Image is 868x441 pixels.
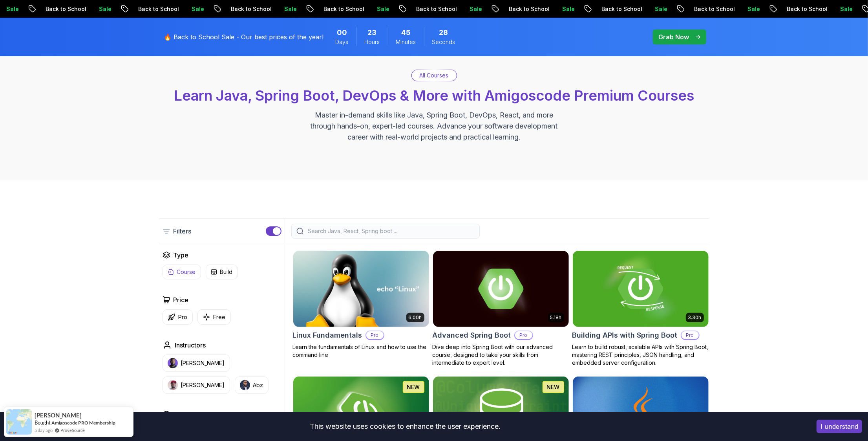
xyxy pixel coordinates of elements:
p: Sale [646,5,671,13]
input: Search Java, React, Spring boot ... [307,227,475,235]
p: Pro [179,313,188,321]
img: Linux Fundamentals card [293,251,429,327]
p: Sale [90,5,115,13]
p: Back to School [500,5,554,13]
span: 45 Minutes [401,27,411,38]
p: 6.00h [409,314,422,321]
button: instructor img[PERSON_NAME] [163,377,230,394]
button: Build [206,265,238,279]
p: 3.30h [688,314,702,321]
span: Seconds [432,38,455,46]
p: [PERSON_NAME] [181,381,225,389]
p: 🔥 Back to School Sale - Our best prices of the year! [164,32,324,42]
div: This website uses cookies to enhance the user experience. [6,418,805,435]
a: Amigoscode PRO Membership [51,420,115,426]
button: instructor imgAbz [235,377,269,394]
p: Back to School [408,5,461,13]
img: Advanced Spring Boot card [433,251,569,327]
span: Hours [365,38,380,46]
button: Pro [163,309,193,325]
p: Sale [831,5,857,13]
h2: Type [174,250,189,260]
p: Free [214,313,226,321]
a: Advanced Spring Boot card5.18hAdvanced Spring BootProDive deep into Spring Boot with our advanced... [433,250,569,367]
p: Back to School [130,5,183,13]
p: Sale [554,5,579,13]
p: Dive deep into Spring Boot with our advanced course, designed to take your skills from intermedia... [433,343,569,367]
img: instructor img [168,380,178,390]
p: Learn the fundamentals of Linux and how to use the command line [293,343,429,359]
h2: Advanced Spring Boot [433,330,511,341]
p: Back to School [685,5,739,13]
button: Free [197,309,231,325]
p: Filters [174,226,192,236]
p: Back to School [222,5,276,13]
p: Pro [515,331,532,339]
p: 5.18h [550,314,562,321]
button: Accept cookies [817,420,862,433]
span: 23 Hours [368,27,377,38]
p: Grab Now [659,32,689,42]
span: Bought [35,419,51,426]
p: Master in-demand skills like Java, Spring Boot, DevOps, React, and more through hands-on, expert-... [302,110,566,143]
h2: Duration [174,410,198,419]
p: Abz [253,381,263,389]
p: Sale [183,5,208,13]
p: All Courses [420,72,449,79]
img: instructor img [168,358,178,368]
p: Sale [368,5,393,13]
img: Building APIs with Spring Boot card [573,251,709,327]
span: Days [336,38,349,46]
span: a day ago [35,427,53,434]
h2: Instructors [175,340,206,350]
span: Learn Java, Spring Boot, DevOps & More with Amigoscode Premium Courses [174,87,694,104]
p: Learn to build robust, scalable APIs with Spring Boot, mastering REST principles, JSON handling, ... [572,343,709,367]
p: Build [220,268,233,276]
p: NEW [547,383,560,391]
p: Back to School [315,5,368,13]
a: ProveSource [60,427,85,434]
span: [PERSON_NAME] [35,412,82,419]
span: 28 Seconds [439,27,448,38]
p: Sale [739,5,764,13]
button: Course [163,265,201,279]
img: instructor img [240,380,250,390]
span: Minutes [396,38,416,46]
a: Building APIs with Spring Boot card3.30hBuilding APIs with Spring BootProLearn to build robust, s... [572,250,709,367]
h2: Price [174,295,189,305]
p: Sale [461,5,486,13]
a: Linux Fundamentals card6.00hLinux FundamentalsProLearn the fundamentals of Linux and how to use t... [293,250,429,359]
p: Pro [366,331,384,339]
p: Course [177,268,196,276]
p: NEW [407,383,420,391]
span: 0 Days [337,27,347,38]
p: Pro [682,331,699,339]
button: instructor img[PERSON_NAME] [163,355,230,372]
h2: Building APIs with Spring Boot [572,330,678,341]
p: Sale [276,5,301,13]
p: Back to School [593,5,646,13]
h2: Linux Fundamentals [293,330,362,341]
p: Back to School [37,5,90,13]
p: [PERSON_NAME] [181,359,225,367]
img: provesource social proof notification image [6,409,32,435]
p: Back to School [778,5,831,13]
